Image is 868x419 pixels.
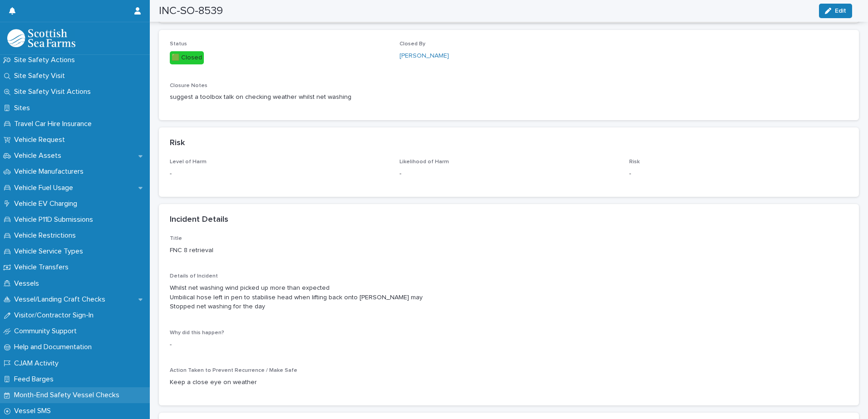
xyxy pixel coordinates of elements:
h2: Risk [170,138,185,148]
span: Action Taken to Prevent Recurrence / Make Safe [170,368,297,373]
p: Vehicle Restrictions [10,231,83,240]
button: Edit [819,4,852,18]
p: Sites [10,104,37,112]
span: Risk [629,159,640,165]
p: Vehicle P11D Submissions [10,215,100,224]
span: Closure Notes [170,83,207,88]
p: suggest a toolbox talk on checking weather whilst net washing [170,93,848,102]
span: Edit [835,8,846,14]
p: - [170,340,848,350]
p: Month-End Safety Vessel Checks [10,391,127,400]
p: Vehicle Service Types [10,247,90,256]
img: bPIBxiqnSb2ggTQWdOVV [7,29,75,47]
p: Vehicle Assets [10,151,69,160]
div: 🟩 Closed [170,51,204,64]
p: Feed Barges [10,375,61,384]
h2: Incident Details [170,215,228,225]
p: Community Support [10,327,84,336]
span: Closed By [399,41,425,47]
span: Details of Incident [170,273,218,279]
p: Vehicle Transfers [10,263,76,272]
span: Title [170,236,182,241]
p: Whilst net washing wind picked up more than expected Umbilical hose left in pen to stabilise head... [170,283,848,312]
span: Status [170,41,187,47]
p: Vessel SMS [10,407,58,415]
p: Vehicle EV Charging [10,200,84,208]
p: CJAM Activity [10,359,66,368]
p: Vehicle Fuel Usage [10,184,80,192]
h2: INC-SO-8539 [159,5,223,18]
p: FNC 8 retrieval [170,246,848,255]
p: Site Safety Visit Actions [10,88,98,96]
p: Visitor/Contractor Sign-In [10,311,101,320]
p: - [170,169,389,179]
p: Keep a close eye on weather [170,378,848,387]
p: Vehicle Manufacturers [10,167,91,176]
p: - [399,169,618,179]
a: [PERSON_NAME] [399,51,449,61]
span: Level of Harm [170,159,207,165]
p: Vessels [10,279,46,288]
p: Site Safety Actions [10,56,82,64]
p: Help and Documentation [10,343,99,351]
p: Vessel/Landing Craft Checks [10,295,113,304]
p: Vehicle Request [10,136,72,144]
p: Site Safety Visit [10,72,72,80]
span: Likelihood of Harm [399,159,449,165]
p: Travel Car Hire Insurance [10,120,99,128]
span: Why did this happen? [170,330,224,336]
p: - [629,169,848,179]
